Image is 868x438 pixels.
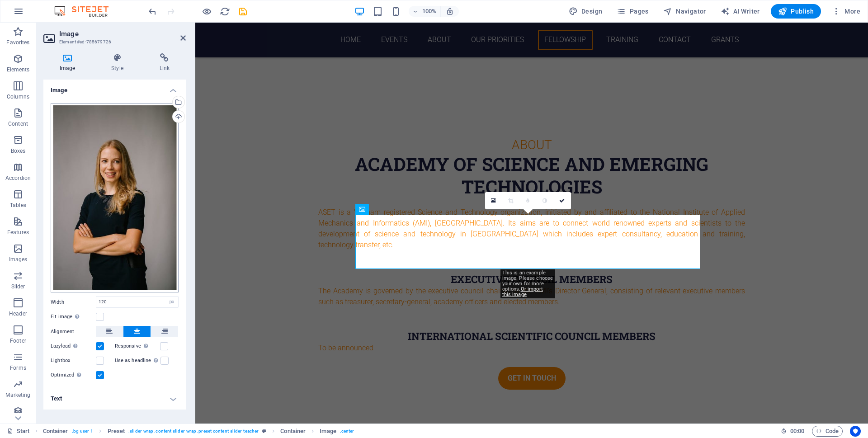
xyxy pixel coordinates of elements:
span: 00 00 [790,426,804,437]
img: Editor Logo [52,6,120,17]
div: pexels-photo-1024311.jpeg [51,103,179,293]
p: Content [8,120,28,127]
h4: Style [95,53,143,72]
a: Greyscale [537,192,554,209]
label: Responsive [115,341,160,352]
p: Slider [11,283,25,290]
label: Lightbox [51,355,96,366]
button: Navigator [660,4,710,19]
span: Click to select. Double-click to edit [280,426,306,437]
h4: Link [143,53,186,72]
button: Pages [613,4,652,19]
span: Click to select. Double-click to edit [43,426,68,437]
label: Use as headline [115,355,160,366]
button: Usercentrics [850,426,861,437]
p: Boxes [11,147,26,155]
span: Click to select. Double-click to edit [320,426,336,437]
i: On resize automatically adjust zoom level to fit chosen device. [446,7,454,15]
p: Images [9,256,28,263]
h4: Text [43,388,186,410]
p: Forms [10,364,26,372]
p: Accordion [5,174,31,182]
button: save [237,6,248,17]
nav: breadcrumb [43,426,354,437]
a: Click to cancel selection. Double-click to open Pages [7,426,30,437]
h4: Image [43,53,95,72]
a: Select files from the file manager, stock photos, or upload file(s) [485,192,502,209]
span: . slider-wrap .content-slider-wrap .preset-content-slider-teacher [128,426,259,437]
span: . center [340,426,354,437]
label: Fit image [51,311,96,322]
a: Crop mode [502,192,519,209]
h6: Session time [781,426,805,437]
h3: Element #ed-785679726 [59,38,168,46]
a: Or import this image [502,286,543,297]
span: Publish [778,7,814,16]
label: Lazyload [51,341,96,352]
p: Favorites [6,39,29,46]
button: reload [219,6,230,17]
h2: Image [59,30,186,38]
span: Click to select. Double-click to edit [108,426,125,437]
i: Save (Ctrl+S) [238,6,248,17]
p: Tables [10,202,26,209]
div: This is an example image. Please choose your own for more options. [500,269,555,298]
button: undo [147,6,158,17]
button: Design [565,4,606,19]
span: Pages [617,7,648,16]
p: Features [7,229,29,236]
span: : [797,428,798,434]
i: Undo: Change image (Ctrl+Z) [147,6,158,17]
span: . bg-user-1 [72,426,94,437]
i: This element is a customizable preset [262,429,266,433]
div: Design (Ctrl+Alt+Y) [565,4,606,19]
span: Code [816,426,839,437]
span: Navigator [663,7,706,16]
button: Code [812,426,843,437]
button: AI Writer [717,4,764,19]
label: Optimized [51,370,96,381]
p: Marketing [5,391,30,399]
p: Columns [7,93,29,100]
span: More [832,7,860,16]
p: Elements [7,66,30,73]
p: Header [9,310,27,317]
h6: 100% [422,6,437,17]
button: More [828,4,864,19]
h4: Image [43,80,186,96]
button: Publish [771,4,821,19]
label: Width [51,300,96,305]
label: Alignment [51,326,96,337]
button: 100% [409,6,441,17]
span: AI Writer [721,7,760,16]
a: Blur [519,192,537,209]
span: Design [569,7,603,16]
a: Confirm ( Ctrl ⏎ ) [554,192,571,209]
p: Footer [10,337,26,344]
